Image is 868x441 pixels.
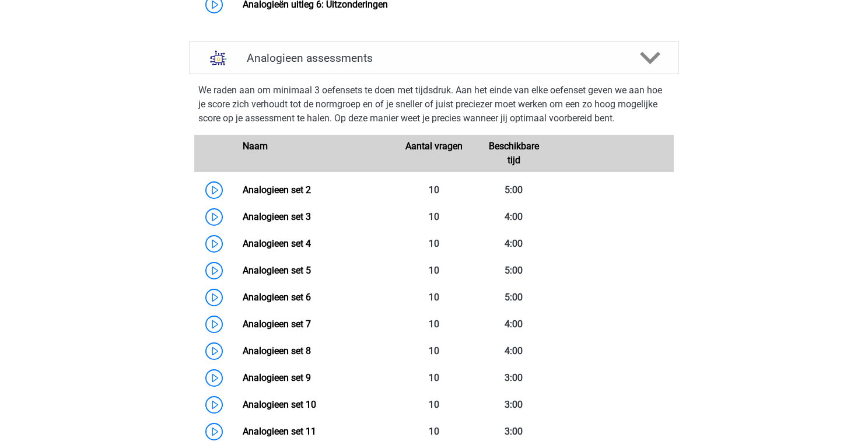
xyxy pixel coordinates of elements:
a: Analogieen set 8 [243,345,311,356]
div: Beschikbare tijd [474,139,554,167]
a: Analogieen set 7 [243,318,311,330]
a: Analogieen set 4 [243,238,311,249]
h4: Analogieen assessments [247,51,621,65]
a: Analogieen set 9 [243,372,311,383]
div: Naam [234,139,394,167]
a: Analogieen set 3 [243,211,311,222]
a: assessments Analogieen assessments [184,41,684,74]
img: analogieen assessments [204,43,233,73]
div: Aantal vragen [394,139,474,167]
a: Analogieen set 6 [243,292,311,303]
a: Analogieen set 11 [243,426,316,437]
a: Analogieen set 10 [243,399,316,410]
p: We raden aan om minimaal 3 oefensets te doen met tijdsdruk. Aan het einde van elke oefenset geven... [198,83,670,125]
a: Analogieen set 5 [243,265,311,276]
a: Analogieen set 2 [243,184,311,195]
